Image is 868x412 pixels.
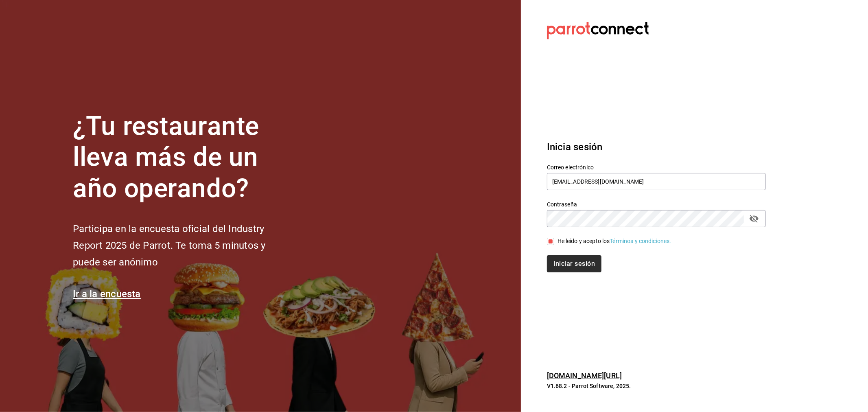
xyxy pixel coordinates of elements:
[547,173,766,190] input: Ingresa tu correo electrónico
[547,164,766,170] label: Correo electrónico
[610,238,671,244] a: Términos y condiciones.
[73,221,293,270] h2: Participa en la encuesta oficial del Industry Report 2025 de Parrot. Te toma 5 minutos y puede se...
[547,140,766,154] h3: Inicia sesión
[547,382,766,390] p: V1.68.2 - Parrot Software, 2025.
[73,288,141,300] a: Ir a la encuesta
[558,237,671,245] div: He leído y acepto los
[73,111,293,204] h1: ¿Tu restaurante lleva más de un año operando?
[547,202,766,207] label: Contraseña
[747,212,761,226] button: passwordField
[547,371,622,380] a: [DOMAIN_NAME][URL]
[547,255,601,272] button: Iniciar sesión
